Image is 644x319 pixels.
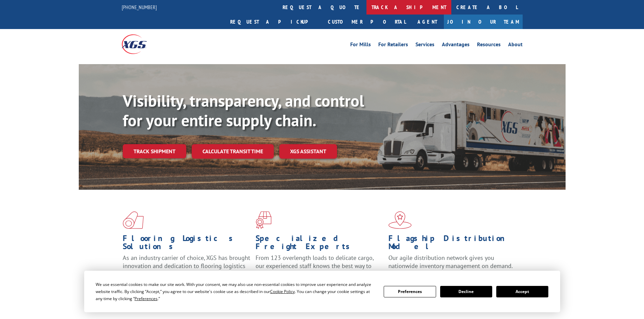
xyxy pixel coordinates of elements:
button: Accept [496,286,548,297]
button: Decline [440,286,492,297]
a: Track shipment [123,144,186,158]
a: For Retailers [378,42,408,49]
a: Join Our Team [444,15,523,29]
a: Request a pickup [225,15,323,29]
p: From 123 overlength loads to delicate cargo, our experienced staff knows the best way to move you... [256,254,383,284]
img: xgs-icon-focused-on-flooring-red [256,211,271,229]
img: xgs-icon-total-supply-chain-intelligence-red [123,211,144,229]
span: Cookie Policy [270,289,295,294]
a: Agent [411,15,444,29]
a: Services [415,42,434,49]
a: XGS ASSISTANT [279,144,337,159]
a: Resources [477,42,501,49]
a: About [508,42,523,49]
h1: Flooring Logistics Solutions [123,234,251,254]
a: Customer Portal [323,15,411,29]
button: Preferences [384,286,436,297]
a: Calculate transit time [192,144,274,159]
h1: Flagship Distribution Model [388,234,516,254]
span: As an industry carrier of choice, XGS has brought innovation and dedication to flooring logistics... [123,254,250,278]
img: xgs-icon-flagship-distribution-model-red [388,211,412,229]
b: Visibility, transparency, and control for your entire supply chain. [123,90,364,131]
span: Preferences [135,296,158,301]
div: We use essential cookies to make our site work. With your consent, we may also use non-essential ... [96,281,376,302]
a: [PHONE_NUMBER] [122,4,157,10]
span: Our agile distribution network gives you nationwide inventory management on demand. [388,254,513,270]
a: Advantages [442,42,470,49]
div: Cookie Consent Prompt [84,271,560,312]
a: For Mills [350,42,371,49]
h1: Specialized Freight Experts [256,234,383,254]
